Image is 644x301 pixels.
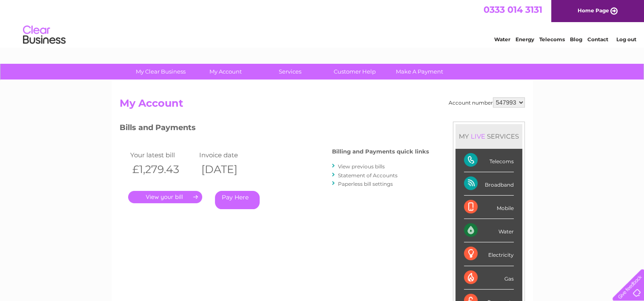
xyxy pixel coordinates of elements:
[338,181,393,187] a: Paperless bill settings
[338,172,398,179] a: Statement of Accounts
[494,36,510,43] a: Water
[23,22,66,48] img: logo.png
[616,36,636,43] a: Log out
[464,149,514,172] div: Telecoms
[121,5,524,41] div: Clear Business is a trading name of Verastar Limited (registered in [GEOGRAPHIC_DATA] No. 3667643...
[338,163,385,170] a: View previous bills
[570,36,582,43] a: Blog
[455,124,522,148] div: MY SERVICES
[126,64,196,80] a: My Clear Business
[469,132,487,140] div: LIVE
[215,191,260,209] a: Pay Here
[190,64,260,80] a: My Account
[464,196,514,219] div: Mobile
[197,161,266,178] th: [DATE]
[539,36,565,43] a: Telecoms
[197,149,266,161] td: Invoice date
[320,64,390,80] a: Customer Help
[128,161,197,178] th: £1,279.43
[464,219,514,242] div: Water
[255,64,325,80] a: Services
[484,4,542,15] a: 0333 014 3131
[515,36,534,43] a: Energy
[332,148,429,155] h4: Billing and Payments quick links
[120,97,525,114] h2: My Account
[464,242,514,266] div: Electricity
[449,97,525,108] div: Account number
[464,172,514,196] div: Broadband
[128,149,197,161] td: Your latest bill
[464,266,514,290] div: Gas
[128,191,202,203] a: .
[120,122,429,136] h3: Bills and Payments
[587,36,608,43] a: Contact
[384,64,455,80] a: Make A Payment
